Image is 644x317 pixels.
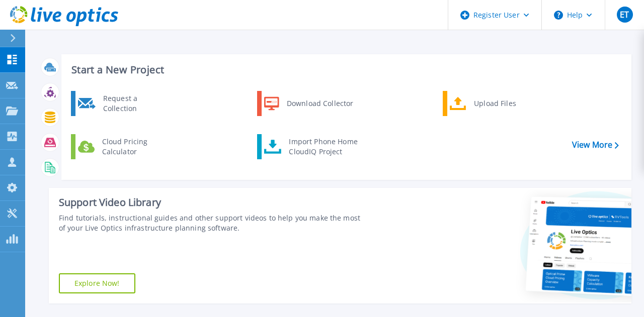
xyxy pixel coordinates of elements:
[282,93,358,114] div: Download Collector
[620,11,629,19] span: ET
[284,137,362,157] div: Import Phone Home CloudIQ Project
[71,134,174,159] a: Cloud Pricing Calculator
[59,273,135,293] a: Explore Now!
[97,137,172,157] div: Cloud Pricing Calculator
[71,64,618,75] h3: Start a New Project
[257,91,360,116] a: Download Collector
[71,91,174,116] a: Request a Collection
[572,140,619,150] a: View More
[443,91,546,116] a: Upload Files
[469,93,543,114] div: Upload Files
[59,196,362,209] div: Support Video Library
[98,93,172,114] div: Request a Collection
[59,213,362,233] div: Find tutorials, instructional guides and other support videos to help you make the most of your L...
